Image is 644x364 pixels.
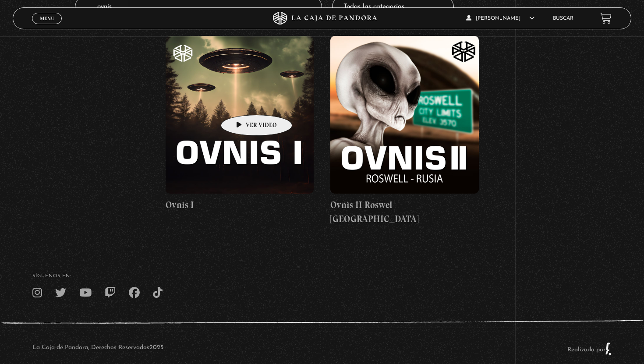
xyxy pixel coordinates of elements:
a: View your shopping cart [600,12,612,24]
h4: SÍguenos en: [32,274,612,279]
span: [PERSON_NAME] [466,16,534,21]
h4: Ovnis II Roswel [GEOGRAPHIC_DATA] [330,198,479,226]
h4: Ovnis I [166,198,314,212]
span: Cerrar [37,23,57,29]
a: Realizado por [567,346,612,353]
p: La Caja de Pandora, Derechos Reservados 2025 [32,342,163,355]
a: Ovnis I [166,36,314,212]
a: Buscar [553,16,573,21]
a: Ovnis II Roswel [GEOGRAPHIC_DATA] [330,36,479,226]
span: Menu [40,16,54,21]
